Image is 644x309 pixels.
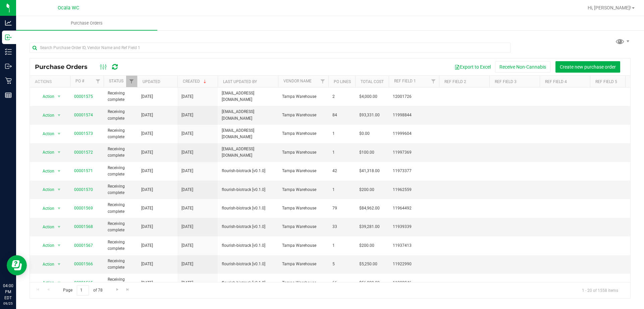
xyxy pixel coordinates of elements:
span: select [55,92,63,101]
a: Ref Field 3 [495,79,517,84]
span: $5,250.00 [359,261,377,267]
span: [DATE] [181,112,193,118]
button: Create new purchase order [555,61,620,73]
span: [DATE] [181,149,193,156]
span: 11997369 [393,149,435,156]
a: Filter [428,76,439,87]
a: 00001567 [74,243,93,248]
span: flourish-biotrack [v0.1.0] [222,187,274,193]
a: PO # [75,79,84,83]
a: Ref Field 4 [545,79,567,84]
span: [EMAIL_ADDRESS][DOMAIN_NAME] [222,90,274,103]
span: Ocala WC [58,5,79,11]
span: [DATE] [141,261,153,267]
a: Purchase Orders [16,16,157,30]
a: Total Cost [361,79,384,84]
a: 00001574 [74,113,93,117]
span: Action [37,185,55,194]
span: Receiving complete [108,165,133,178]
input: Search Purchase Order ID, Vendor Name and Ref Field 1 [30,43,511,53]
span: Tampa Warehouse [282,149,324,156]
p: 09/25 [3,301,13,306]
span: Tampa Warehouse [282,93,324,100]
a: 00001568 [74,224,93,229]
span: $56,020.00 [359,280,380,286]
span: $200.00 [359,242,374,249]
span: 66 [332,280,351,286]
span: 79 [332,205,351,211]
span: flourish-biotrack [v0.1.0] [222,224,274,230]
span: 11999604 [393,130,435,137]
span: flourish-biotrack [v0.1.0] [222,261,274,267]
span: Action [37,166,55,176]
inline-svg: Outbound [5,63,12,70]
span: 33 [332,224,351,230]
span: flourish-biotrack [v0.1.0] [222,280,274,286]
span: select [55,204,63,213]
span: Receiving complete [108,127,133,140]
span: [DATE] [141,242,153,249]
span: Action [37,92,55,101]
span: [DATE] [141,93,153,100]
span: 2 [332,93,351,100]
a: Last Updated By [223,79,257,84]
span: $41,318.00 [359,168,380,174]
span: Receiving complete [108,146,133,159]
span: Receiving complete [108,183,133,196]
span: Tampa Warehouse [282,112,324,118]
span: 84 [332,112,351,118]
span: $84,962.00 [359,205,380,211]
span: Receiving complete [108,221,133,233]
a: 00001570 [74,187,93,192]
span: 12001726 [393,93,435,100]
a: 00001569 [74,206,93,210]
span: select [55,166,63,176]
span: [DATE] [181,205,193,211]
span: select [55,129,63,139]
span: Action [37,222,55,232]
span: [EMAIL_ADDRESS][DOMAIN_NAME] [222,127,274,140]
span: [DATE] [141,187,153,193]
span: Tampa Warehouse [282,205,324,211]
span: 11998844 [393,112,435,118]
span: [DATE] [181,224,193,230]
a: Ref Field 2 [444,79,466,84]
span: [DATE] [181,280,193,286]
span: [DATE] [141,130,153,137]
span: [DATE] [141,149,153,156]
span: Action [37,148,55,157]
span: [DATE] [181,261,193,267]
span: Receiving complete [108,90,133,103]
span: Receiving complete [108,239,133,252]
a: 00001571 [74,168,93,173]
a: 00001573 [74,131,93,136]
span: flourish-biotrack [v0.1.0] [222,205,274,211]
span: Tampa Warehouse [282,168,324,174]
a: Updated [143,79,160,84]
span: 11937413 [393,242,435,249]
span: [DATE] [181,168,193,174]
span: 1 [332,242,351,249]
inline-svg: Analytics [5,20,12,26]
span: Action [37,260,55,269]
a: Filter [317,76,328,87]
inline-svg: Reports [5,92,12,99]
span: select [55,278,63,287]
a: 00001566 [74,262,93,266]
span: flourish-biotrack [v0.1.0] [222,168,274,174]
span: select [55,222,63,232]
span: [DATE] [181,187,193,193]
span: Purchase Orders [35,63,94,71]
inline-svg: Retail [5,77,12,84]
span: [DATE] [141,205,153,211]
span: 42 [332,168,351,174]
a: Ref Field 5 [595,79,617,84]
span: Receiving complete [108,258,133,271]
span: 1 - 20 of 1558 items [577,285,624,295]
span: $200.00 [359,187,374,193]
span: Hi, [PERSON_NAME]! [588,5,631,10]
iframe: Resource center [7,255,27,275]
span: Tampa Warehouse [282,187,324,193]
span: $39,281.00 [359,224,380,230]
input: 1 [77,285,89,296]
